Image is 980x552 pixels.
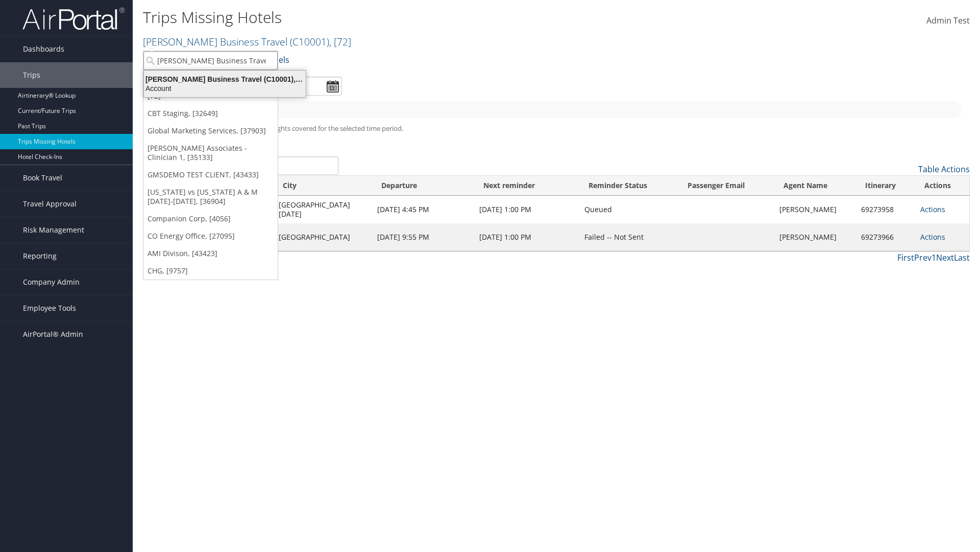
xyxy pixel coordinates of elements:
[372,223,474,251] td: [DATE] 9:55 PM
[774,223,856,251] td: [PERSON_NAME]
[579,196,678,223] td: Queued
[926,5,970,37] a: Admin Test
[23,62,40,88] span: Trips
[151,124,962,133] h5: * progress bar represents overnights covered for the selected time period.
[920,232,945,242] a: Actions
[143,262,278,280] a: CHG, [9757]
[474,176,580,196] th: Next reminder
[143,51,278,70] input: Search Accounts
[22,7,125,31] img: airportal-logo.png
[954,252,970,263] a: Last
[274,196,372,223] td: [GEOGRAPHIC_DATA][DATE]
[914,252,932,263] a: Prev
[23,321,83,347] span: AirPortal® Admin
[143,122,278,140] a: Global Marketing Services, [37903]
[143,166,278,183] a: GMSDEMO TEST CLIENT, [43433]
[23,243,57,269] span: Reporting
[774,196,856,223] td: [PERSON_NAME]
[23,217,84,243] span: Risk Management
[143,210,278,227] a: Companion Corp, [4056]
[143,183,278,210] a: [US_STATE] vs [US_STATE] A & M [DATE]-[DATE], [36904]
[23,191,77,217] span: Travel Approval
[274,176,372,196] th: City: activate to sort column ascending
[856,223,915,251] td: 69273966
[920,204,945,214] a: Actions
[926,15,970,26] span: Admin Test
[372,196,474,223] td: [DATE] 4:45 PM
[372,176,474,196] th: Departure: activate to sort column ascending
[932,252,936,263] a: 1
[474,196,580,223] td: [DATE] 1:00 PM
[474,223,580,251] td: [DATE] 1:00 PM
[143,245,278,262] a: AMI Divison, [43423]
[143,140,278,166] a: [PERSON_NAME] Associates - Clinician 1, [35133]
[143,227,278,245] a: CO Energy Office, [27095]
[143,105,278,122] a: CBT Staging, [32649]
[143,54,694,67] p: Filter:
[856,176,915,196] th: Itinerary
[915,176,969,196] th: Actions
[23,295,76,321] span: Employee Tools
[274,223,372,251] td: [GEOGRAPHIC_DATA]
[23,165,62,191] span: Book Travel
[678,176,775,196] th: Passenger Email: activate to sort column ascending
[897,252,914,263] a: First
[138,84,312,93] div: Account
[936,252,954,263] a: Next
[143,7,694,28] h1: Trips Missing Hotels
[579,223,678,251] td: Failed -- Not Sent
[138,75,312,84] div: [PERSON_NAME] Business Travel (C10001), [72]
[290,35,329,49] span: ( C10001 )
[329,35,351,49] span: , [ 72 ]
[774,176,856,196] th: Agent Name
[23,269,80,295] span: Company Admin
[579,176,678,196] th: Reminder Status
[23,36,64,62] span: Dashboards
[143,35,351,49] a: [PERSON_NAME] Business Travel
[918,164,970,175] a: Table Actions
[856,196,915,223] td: 69273958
